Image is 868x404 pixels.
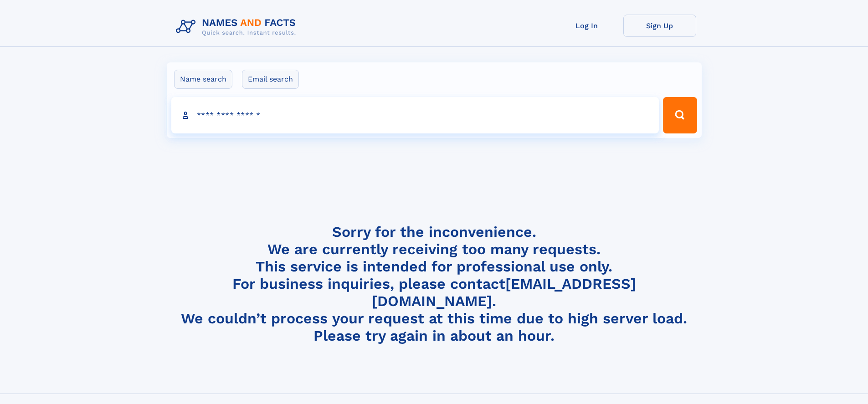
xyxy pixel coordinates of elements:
[663,97,697,133] button: Search Button
[550,15,623,37] a: Log In
[372,275,636,310] a: [EMAIL_ADDRESS][DOMAIN_NAME]
[172,15,303,39] img: Logo Names and Facts
[174,70,232,89] label: Name search
[242,70,299,89] label: Email search
[171,97,659,133] input: search input
[623,15,696,37] a: Sign Up
[172,223,696,345] h4: Sorry for the inconvenience. We are currently receiving too many requests. This service is intend...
